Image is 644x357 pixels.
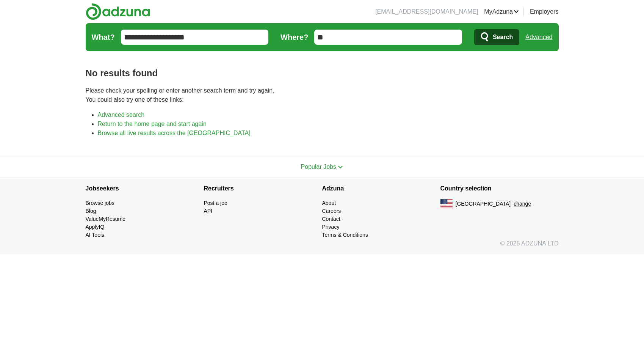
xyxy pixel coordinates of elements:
[86,216,126,222] a: ValueMyResume
[204,208,213,214] a: API
[86,86,559,104] p: Please check your spelling or enter another search term and try again. You could also try one of ...
[98,130,251,136] a: Browse all live results across the [GEOGRAPHIC_DATA]
[86,3,150,20] img: Adzuna logo
[92,31,115,43] label: What?
[530,7,559,16] a: Employers
[86,200,114,206] a: Browse jobs
[86,208,96,214] a: Blog
[98,121,207,127] a: Return to the home page and start again
[98,112,145,118] a: Advanced search
[514,200,531,208] button: change
[322,200,336,206] a: About
[86,232,105,238] a: AI Tools
[493,30,513,45] span: Search
[80,239,565,254] div: © 2025 ADZUNA LTD
[474,29,519,45] button: Search
[338,165,343,169] img: toggle icon
[280,31,308,43] label: Where?
[322,224,340,230] a: Privacy
[375,7,478,16] li: [EMAIL_ADDRESS][DOMAIN_NAME]
[86,224,105,230] a: ApplyIQ
[301,164,336,170] span: Popular Jobs
[322,216,340,222] a: Contact
[440,178,559,199] h4: Country selection
[525,30,552,45] a: Advanced
[322,232,368,238] a: Terms & Conditions
[322,208,341,214] a: Careers
[440,199,453,208] img: US flag
[484,7,519,16] a: MyAdzuna
[204,200,227,206] a: Post a job
[456,200,511,208] span: [GEOGRAPHIC_DATA]
[86,66,559,80] h1: No results found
